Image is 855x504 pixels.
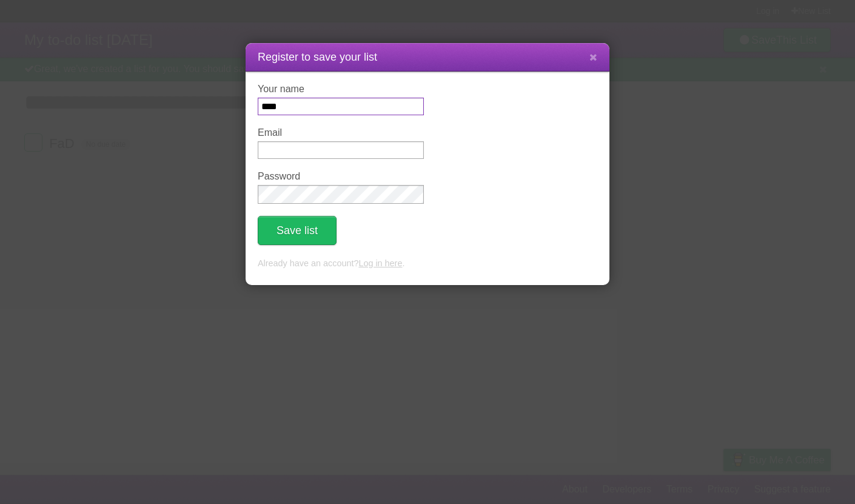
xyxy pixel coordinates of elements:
a: Log in here [358,258,402,268]
label: Password [258,171,424,182]
h1: Register to save your list [258,49,597,66]
button: Save list [258,216,337,245]
p: Already have an account? . [258,257,597,270]
label: Your name [258,84,424,95]
label: Email [258,127,424,138]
